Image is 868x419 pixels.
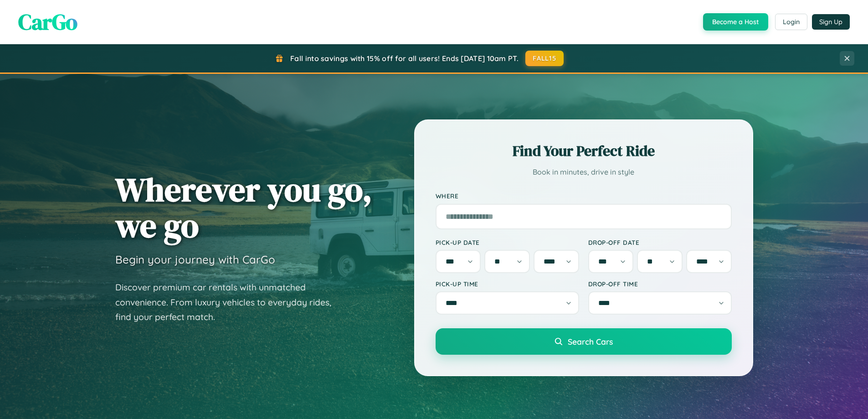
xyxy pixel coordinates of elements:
button: FALL15 [525,51,564,66]
button: Sign Up [812,14,850,30]
p: Discover premium car rentals with unmatched convenience. From luxury vehicles to everyday rides, ... [115,280,343,325]
label: Where [436,192,732,200]
h3: Begin your journey with CarGo [115,253,275,266]
span: CarGo [18,7,77,37]
h2: Find Your Perfect Ride [436,141,732,161]
label: Pick-up Time [436,280,579,288]
label: Drop-off Time [588,280,732,288]
button: Search Cars [436,328,732,355]
label: Drop-off Date [588,238,732,246]
span: Search Cars [568,336,613,347]
label: Pick-up Date [436,238,579,246]
button: Become a Host [703,13,768,31]
span: Fall into savings with 15% off for all users! Ends [DATE] 10am PT. [290,54,519,63]
button: Login [775,14,807,30]
h1: Wherever you go, we go [115,171,372,243]
p: Book in minutes, drive in style [436,166,732,179]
